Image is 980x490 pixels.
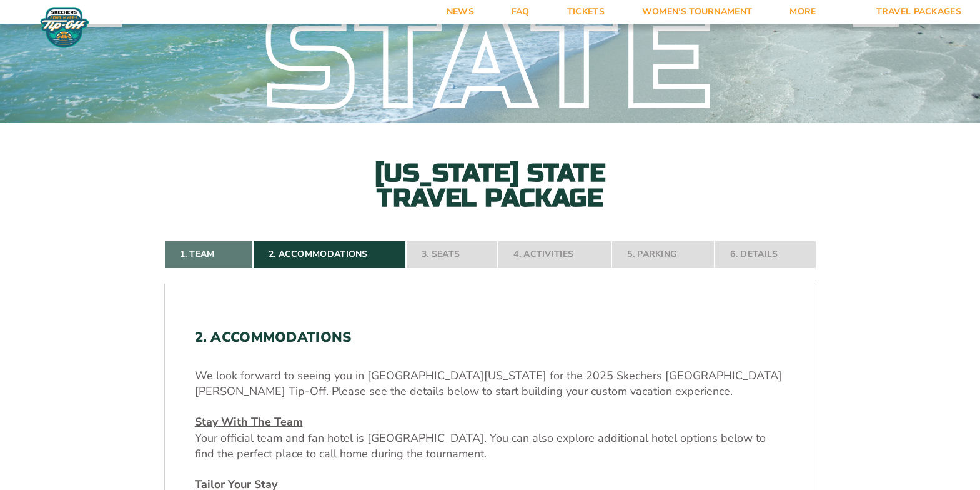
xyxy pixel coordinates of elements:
[164,241,253,268] a: 1. Team
[195,329,786,346] h2: 2. Accommodations
[37,6,92,49] img: Fort Myers Tip-Off
[195,368,786,399] p: We look forward to seeing you in [GEOGRAPHIC_DATA][US_STATE] for the 2025 Skechers [GEOGRAPHIC_DA...
[195,431,766,461] span: Your official team and fan hotel is [GEOGRAPHIC_DATA]. You can also explore additional hotel opti...
[195,414,303,429] u: Stay With The Team
[353,161,628,211] h2: [US_STATE] State Travel Package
